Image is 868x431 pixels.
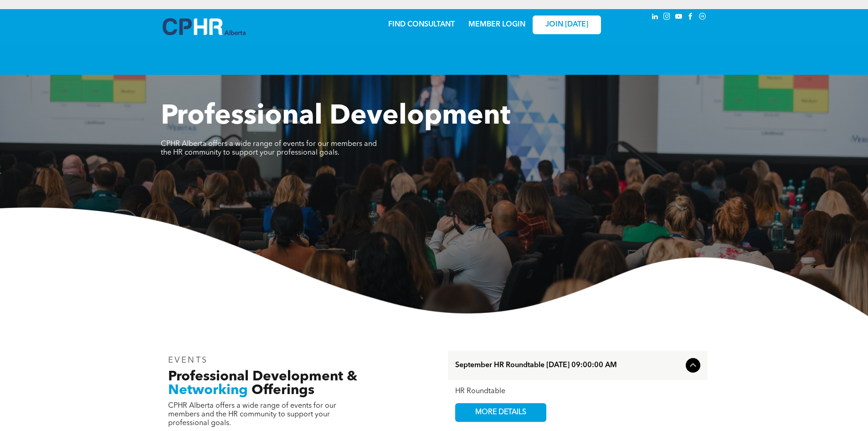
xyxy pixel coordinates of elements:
[468,21,525,28] a: MEMBER LOGIN
[662,11,672,24] a: instagram
[686,11,696,24] a: facebook
[252,384,314,397] span: Offerings
[168,356,209,364] span: EVENTS
[455,403,546,422] a: MORE DETAILS
[465,404,537,421] span: MORE DETAILS
[388,21,455,28] a: FIND CONSULTANT
[533,16,601,34] a: JOIN [DATE]
[168,402,336,427] span: CPHR Alberta offers a wide range of events for our members and the HR community to support your p...
[698,11,708,24] a: Social network
[163,18,246,35] img: A blue and white logo for cp alberta
[168,384,248,397] span: Networking
[545,21,588,29] span: JOIN [DATE]
[161,140,377,156] span: CPHR Alberta offers a wide range of events for our members and the HR community to support your p...
[674,11,684,24] a: youtube
[650,11,660,24] a: linkedin
[161,103,510,130] span: Professional Development
[455,361,682,370] span: September HR Roundtable [DATE] 09:00:00 AM
[455,387,700,396] div: HR Roundtable
[168,370,357,384] span: Professional Development &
